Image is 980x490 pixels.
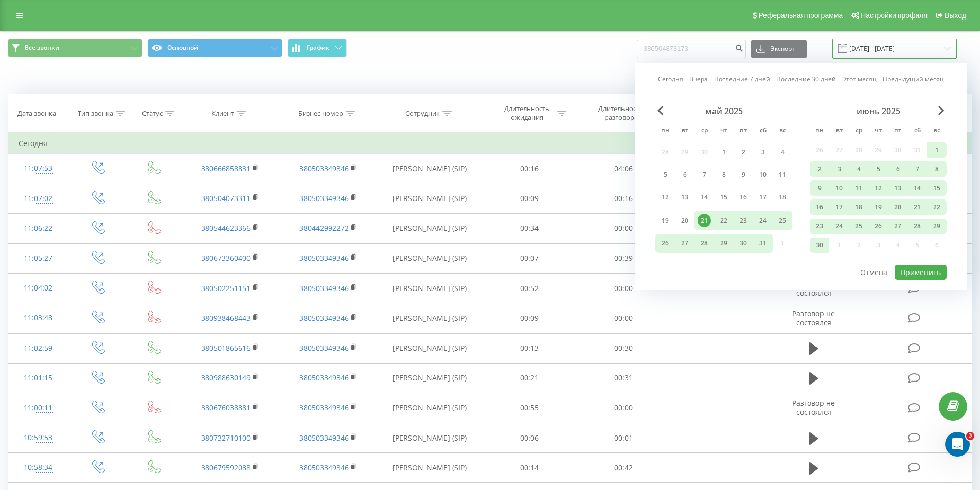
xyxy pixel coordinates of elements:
[717,168,730,182] div: 8
[483,393,577,423] td: 00:55
[483,184,577,213] td: 00:09
[377,303,483,333] td: [PERSON_NAME] (SIP)
[776,214,789,227] div: 25
[773,188,792,207] div: вс 18 мая 2025 г.
[577,363,671,393] td: 00:31
[299,164,349,173] a: 380503349346
[813,220,826,233] div: 23
[714,74,770,84] a: Последние 7 дней
[698,214,711,227] div: 21
[849,219,868,234] div: ср 25 июня 2025 г.
[658,237,672,250] div: 26
[776,146,789,159] div: 4
[756,214,770,227] div: 24
[577,154,671,184] td: 04:06
[19,338,58,358] div: 11:02:59
[907,161,927,177] div: сб 7 июня 2025 г.
[655,234,675,253] div: пн 26 мая 2025 г.
[675,188,694,207] div: вт 13 мая 2025 г.
[694,234,714,253] div: ср 28 мая 2025 г.
[753,188,773,207] div: сб 17 мая 2025 г.
[930,182,943,195] div: 15
[405,109,440,118] div: Сотрудник
[201,433,251,443] a: 380732710100
[758,11,843,20] span: Реферальная программа
[655,211,675,230] div: пн 19 мая 2025 г.
[299,463,349,473] a: 380503349346
[871,220,885,233] div: 26
[594,104,649,122] div: Длительность разговора
[927,219,947,234] div: вс 29 июня 2025 г.
[483,303,577,333] td: 00:09
[714,211,734,230] div: чт 22 мая 2025 г.
[854,265,893,280] button: Отмена
[577,243,671,273] td: 00:39
[8,39,142,57] button: Все звонки
[753,165,773,184] div: сб 10 мая 2025 г.
[737,191,750,204] div: 16
[377,363,483,393] td: [PERSON_NAME] (SIP)
[810,238,829,253] div: пн 30 июня 2025 г.
[927,180,947,196] div: вс 15 июня 2025 г.
[756,191,770,204] div: 17
[148,39,282,57] button: Основной
[483,274,577,303] td: 00:52
[377,333,483,363] td: [PERSON_NAME] (SIP)
[756,237,770,250] div: 31
[852,162,865,176] div: 4
[966,432,974,440] span: 3
[891,220,904,233] div: 27
[829,180,849,196] div: вт 10 июня 2025 г.
[832,201,846,214] div: 17
[658,191,672,204] div: 12
[927,161,947,177] div: вс 8 июня 2025 г.
[945,11,966,20] span: Выход
[201,463,251,473] a: 380679592088
[734,234,753,253] div: пт 30 мая 2025 г.
[775,123,790,139] abbr: воскресенье
[907,180,927,196] div: сб 14 июня 2025 г.
[698,237,711,250] div: 28
[776,191,789,204] div: 18
[19,189,58,209] div: 11:07:02
[577,333,671,363] td: 00:30
[201,313,251,323] a: 380938468443
[776,74,836,84] a: Последние 30 дней
[678,168,691,182] div: 6
[675,211,694,230] div: вт 20 мая 2025 г.
[577,303,671,333] td: 00:00
[201,283,251,293] a: 380502251151
[675,165,694,184] div: вт 6 мая 2025 г.
[19,458,58,478] div: 10:58:34
[19,398,58,418] div: 11:00:11
[483,363,577,393] td: 00:21
[483,243,577,273] td: 00:07
[577,213,671,243] td: 00:00
[929,123,945,139] abbr: воскресенье
[773,211,792,230] div: вс 25 мая 2025 г.
[577,274,671,303] td: 00:00
[25,44,59,52] span: Все звонки
[677,123,692,139] abbr: вторник
[655,165,675,184] div: пн 5 мая 2025 г.
[299,403,349,412] a: 380503349346
[657,123,673,139] abbr: понедельник
[637,40,746,58] input: Поиск по номеру
[78,109,113,118] div: Тип звонка
[689,74,708,84] a: Вчера
[891,201,904,214] div: 20
[871,162,885,176] div: 5
[716,123,732,139] abbr: четверг
[890,123,905,139] abbr: пятница
[927,142,947,158] div: вс 1 июня 2025 г.
[655,188,675,207] div: пн 12 мая 2025 г.
[871,201,885,214] div: 19
[868,180,888,196] div: чт 12 июня 2025 г.
[927,199,947,215] div: вс 22 июня 2025 г.
[201,193,251,203] a: 380504073311
[792,279,835,298] span: Разговор не состоялся
[694,188,714,207] div: ср 14 мая 2025 г.
[851,123,866,139] abbr: среда
[483,154,577,184] td: 00:16
[888,161,907,177] div: пт 6 июня 2025 г.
